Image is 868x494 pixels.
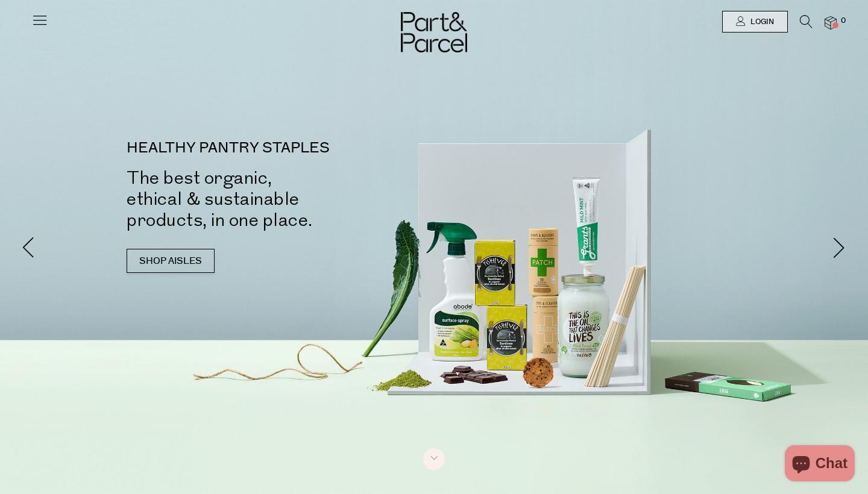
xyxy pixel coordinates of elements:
span: Login [747,17,774,27]
img: Part&Parcel [401,12,467,52]
h2: The best organic, ethical & sustainable products, in one place. [127,167,452,231]
a: 0 [825,16,837,29]
span: 0 [838,16,849,27]
a: SHOP AISLES [127,249,215,273]
inbox-online-store-chat: Shopify online store chat [781,445,858,484]
p: HEALTHY PANTRY STAPLES [127,141,452,155]
a: Login [722,11,788,33]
